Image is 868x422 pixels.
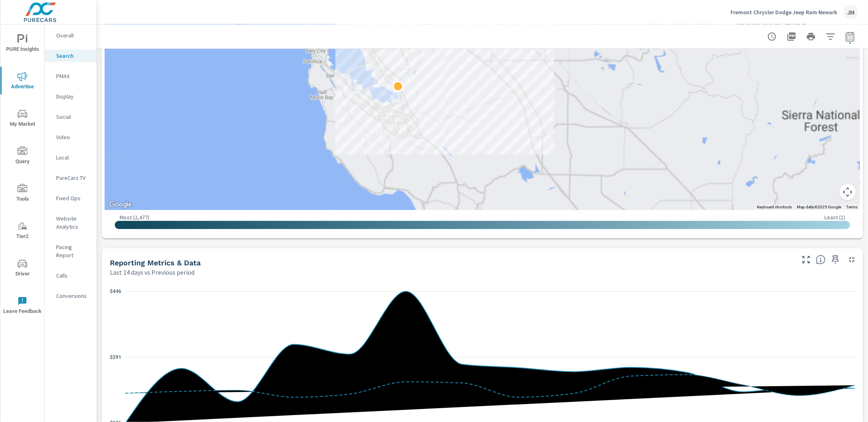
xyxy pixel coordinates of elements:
div: Video [45,131,96,143]
p: Website Analytics [56,214,90,231]
p: PureCars TV [56,174,90,182]
div: PMAX [45,70,96,82]
p: Calls [56,271,90,280]
div: Display [45,90,96,103]
div: Local [45,151,96,164]
div: Social [45,111,96,123]
div: JM [844,5,858,20]
span: Leave Feedback [3,296,42,316]
p: Video [56,133,90,141]
p: Social [56,113,90,121]
p: Fremont Chrysler Dodge Jeep Ram Newark [730,9,837,16]
p: Most ( 2,477 ) [120,214,149,221]
a: Open this area in Google Maps (opens a new window) [107,199,134,210]
p: Overall [56,31,90,39]
div: Overall [45,29,96,42]
div: Search [45,50,96,62]
button: Map camera controls [840,184,856,200]
p: Conversions [56,292,90,300]
p: Fixed Ops [56,194,90,202]
h5: Reporting Metrics & Data [110,258,201,267]
text: $446 [110,289,121,294]
p: Least ( 1 ) [824,214,845,221]
div: Conversions [45,290,96,302]
p: Local [56,153,90,162]
button: Select Date Range [842,28,858,45]
div: Calls [45,269,96,282]
span: Save this to your personalized report [829,253,842,266]
button: Keyboard shortcuts [757,204,792,210]
button: Print Report [803,28,819,45]
div: Fixed Ops [45,192,96,204]
button: Apply Filters [822,28,839,45]
span: Advertise [3,72,42,92]
button: Make Fullscreen [800,253,813,266]
span: Driver [3,259,42,279]
div: PureCars TV [45,172,96,184]
span: Tools [3,184,42,204]
text: $291 [110,354,121,360]
div: nav menu [0,24,44,324]
button: Minimize Widget [845,253,858,266]
span: My Market [3,109,42,129]
span: Map data ©2025 Google [797,205,841,209]
img: Google [107,199,134,210]
p: Display [56,92,90,101]
p: PMAX [56,72,90,80]
button: "Export Report to PDF" [783,28,800,45]
span: Query [3,146,42,166]
div: Website Analytics [45,212,96,233]
p: Last 14 days vs Previous period [110,267,195,277]
div: Pacing Report [45,241,96,261]
span: PURE Insights [3,34,42,54]
a: Terms (opens in new tab) [846,205,857,209]
p: Pacing Report [56,243,90,259]
span: Tier2 [3,221,42,241]
p: Search [56,52,90,60]
span: Understand Search data over time and see how metrics compare to each other. [816,255,826,265]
